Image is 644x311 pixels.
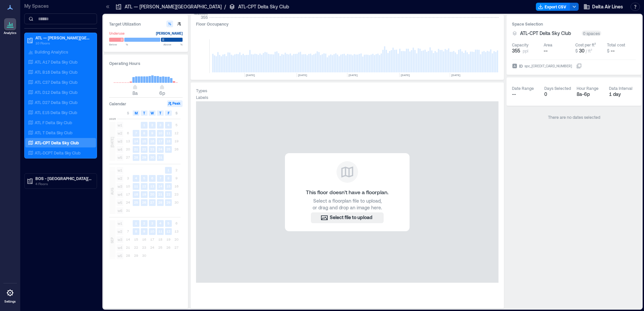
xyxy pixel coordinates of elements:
[132,90,138,96] span: 8a
[117,122,123,129] span: w1
[196,95,208,100] div: Labels
[143,110,145,116] span: T
[166,229,170,233] text: 12
[579,48,584,54] span: 30
[575,48,578,53] span: $
[451,73,460,77] text: [DATE]
[512,91,516,97] span: --
[512,21,636,27] h3: Space Selection
[2,285,18,306] a: Settings
[151,176,153,180] text: 6
[35,35,92,40] p: ATL — [PERSON_NAME][GEOGRAPHIC_DATA]
[117,138,123,145] span: w3
[609,91,636,98] div: 1 day
[117,207,123,214] span: w6
[151,123,153,127] text: 2
[143,221,145,225] text: 2
[35,79,77,85] p: ATL C37 Delta Sky Club
[35,69,77,75] p: ATL B18 Delta Sky Club
[109,100,126,107] h3: Calendar
[520,30,571,37] span: ATL-CPT Delta Sky Club
[158,155,162,159] text: 31
[142,139,146,143] text: 15
[109,237,115,243] span: SEP
[35,130,72,135] p: ATL T Delta Sky Club
[159,90,165,96] span: 6p
[150,155,154,159] text: 30
[35,150,80,155] p: ATL-DCPT Delta Sky Club
[166,200,170,204] text: 29
[175,110,178,116] span: S
[143,176,145,180] text: 5
[150,200,154,204] text: 27
[512,47,541,54] button: 355 ppl
[544,91,571,98] div: 0
[4,31,17,35] p: Analytics
[524,63,573,69] div: spc_[CREDIT_CARD_NUMBER]
[134,192,138,196] text: 18
[167,176,169,180] text: 8
[168,110,169,116] span: F
[159,221,161,225] text: 4
[109,42,128,46] span: Below %
[35,176,92,181] p: BOS - [GEOGRAPHIC_DATA][PERSON_NAME]
[159,123,161,127] text: 3
[117,199,123,206] span: w5
[523,48,528,54] span: ppl
[142,184,146,188] text: 12
[2,16,19,37] a: Analytics
[134,184,138,188] text: 11
[519,63,523,69] span: ID
[150,184,154,188] text: 13
[159,110,161,116] span: T
[109,188,115,195] span: AUG
[224,3,226,10] p: /
[4,300,16,304] p: Settings
[544,48,548,54] span: --
[127,110,129,116] span: S
[117,252,123,259] span: w5
[135,110,138,116] span: M
[109,117,116,121] span: 2025
[581,1,625,12] button: Delta Air Lines
[109,137,115,147] span: [DATE]
[142,200,146,204] text: 26
[117,183,123,190] span: w3
[151,131,153,135] text: 9
[142,147,146,151] text: 22
[135,176,137,180] text: 4
[158,192,162,196] text: 21
[150,229,154,233] text: 10
[167,100,183,107] button: Peak
[611,48,615,54] span: --
[35,140,79,145] p: ATL-CPT Delta Sky Club
[166,131,170,135] text: 11
[24,3,97,9] p: My Spaces
[150,139,154,143] text: 16
[134,155,138,159] text: 28
[134,147,138,151] text: 21
[159,176,161,180] text: 7
[238,3,289,10] p: ATL-CPT Delta Sky Club
[142,192,146,196] text: 19
[135,229,137,233] text: 8
[196,21,498,27] div: Floor Occupancy
[575,47,604,54] button: $ 30 / ft²
[166,147,170,151] text: 25
[134,200,138,204] text: 25
[520,30,579,37] button: ATL-CPT Delta Sky Club
[577,91,604,98] div: 8a - 6p
[548,115,600,119] span: There are no dates selected
[35,49,68,55] p: Building Analytics
[163,42,183,46] span: Above %
[512,47,520,54] span: 355
[117,130,123,137] span: w2
[576,63,582,69] button: IDspc_[CREDIT_CARD_NUMBER]
[306,188,389,196] span: This floor doesn't have a floorplan.
[35,181,92,186] p: 4 Floors
[167,123,169,127] text: 4
[586,48,592,53] span: / ft²
[117,228,123,235] span: w2
[109,60,183,67] h3: Operating Hours
[536,3,570,11] button: Export CSV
